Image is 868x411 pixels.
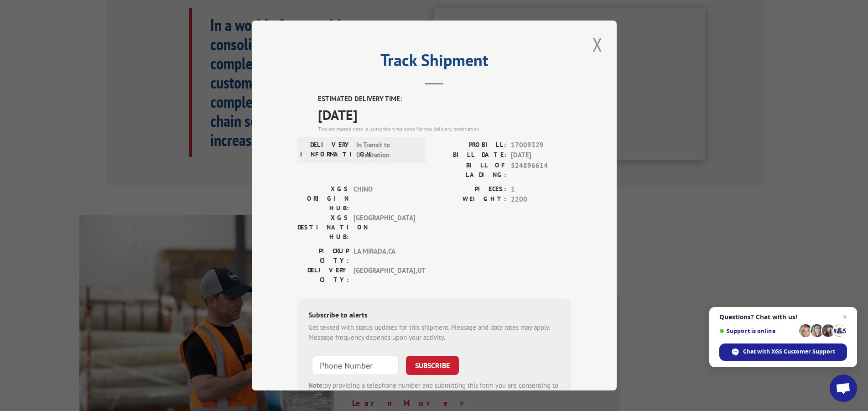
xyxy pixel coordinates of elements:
[830,375,857,402] a: Open chat
[318,125,571,133] div: The estimated time is using the time zone for the delivery destination.
[318,94,571,104] label: ESTIMATED DELIVERY TIME:
[308,381,324,390] strong: Note:
[297,265,349,285] label: DELIVERY CITY:
[406,356,459,375] button: SUBSCRIBE
[434,140,506,151] label: PROBILL:
[353,184,415,213] span: CHINO
[743,348,835,356] span: Chat with XGS Customer Support
[353,213,415,242] span: [GEOGRAPHIC_DATA]
[719,313,847,321] span: Questions? Chat with us!
[434,194,506,205] label: WEIGHT:
[308,323,560,343] div: Get texted with status updates for this shipment. Message and data rates may apply. Message frequ...
[511,150,571,161] span: [DATE]
[353,246,415,265] span: LA MIRADA , CA
[719,343,847,361] span: Chat with XGS Customer Support
[511,194,571,205] span: 2200
[300,140,352,161] label: DELIVERY INFORMATION:
[297,54,571,71] h2: Track Shipment
[434,161,506,180] label: BILL OF LADING:
[297,184,349,213] label: XGS ORIGIN HUB:
[511,184,571,195] span: 1
[356,140,418,161] span: In Transit to Destination
[318,104,571,125] span: [DATE]
[590,32,605,57] button: Close modal
[719,328,796,334] span: Support is online
[353,265,415,285] span: [GEOGRAPHIC_DATA] , UT
[511,140,571,151] span: 17009329
[511,161,571,180] span: 524896614
[308,309,560,323] div: Subscribe to alerts
[434,150,506,161] label: BILL DATE:
[297,246,349,265] label: PICKUP CITY:
[434,184,506,195] label: PIECES:
[312,356,399,375] input: Phone Number
[297,213,349,242] label: XGS DESTINATION HUB:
